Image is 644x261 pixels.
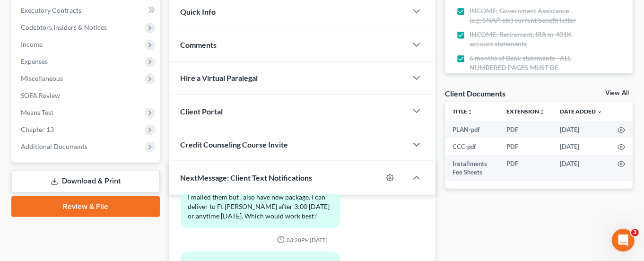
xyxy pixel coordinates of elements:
span: Quick Info [181,7,216,16]
a: View All [605,90,629,96]
a: Extensionunfold_more [506,108,545,115]
span: Additional Documents [21,142,87,150]
span: Expenses [21,57,48,65]
iframe: Intercom live chat [612,229,635,252]
a: SOFA Review [13,87,160,104]
a: Date Added expand_more [560,108,602,115]
span: Means Test [21,108,53,116]
span: Income [21,40,43,48]
span: Client Portal [181,107,223,116]
span: INCOME: Government Assistance (e.g. SNAP, etc) current benefit letter [470,6,578,25]
div: 03:28PM[DATE] [181,236,425,244]
span: Chapter 13 [21,125,54,133]
a: Executory Contracts [13,2,160,19]
span: SOFA Review [21,91,60,99]
td: [DATE] [552,155,610,181]
div: I mailed them but , also have new package. I can deliver to Ft [PERSON_NAME] after 3:00 [DATE] or... [188,192,332,221]
i: unfold_more [539,109,545,115]
a: Titleunfold_more [453,108,473,115]
span: Miscellaneous [21,74,63,82]
i: unfold_more [467,109,473,115]
td: [DATE] [552,138,610,155]
td: [DATE] [552,121,610,138]
td: Installments Fee Sheets [445,155,499,181]
span: NextMessage: Client Text Notifications [181,173,313,182]
span: Credit Counseling Course Invite [181,140,288,149]
span: 3 [631,229,639,236]
td: PDF [499,121,552,138]
a: Download & Print [11,170,160,192]
td: PDF [499,138,552,155]
span: Codebtors Insiders & Notices [21,23,107,31]
span: INCOME: Retirement, IRA or 401K account statements [470,30,578,49]
div: Client Documents [445,88,505,98]
i: expand_more [597,109,602,115]
a: Review & File [11,196,160,217]
span: Hire a Virtual Paralegal [181,73,258,82]
td: PDF [499,155,552,181]
td: CCC-pdf [445,138,499,155]
span: Executory Contracts [21,6,81,14]
span: Comments [181,40,217,49]
span: 6 months of Bank statements - ALL NUMBERED PAGES MUST BE INCLUDED [470,53,578,82]
td: PLAN-pdf [445,121,499,138]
